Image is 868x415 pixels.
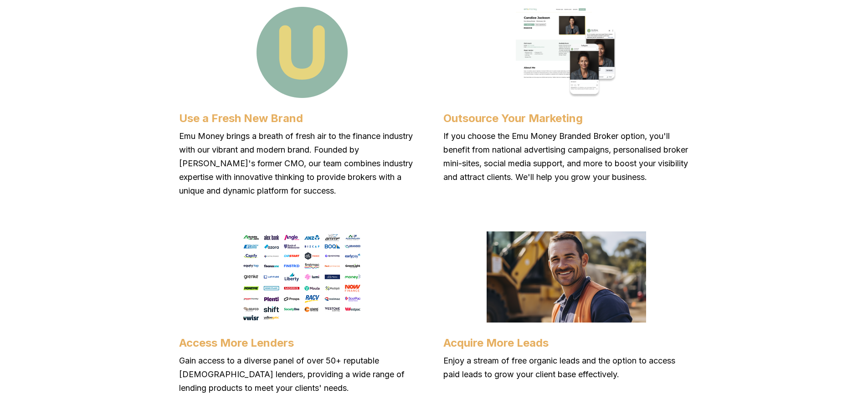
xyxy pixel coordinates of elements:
[179,112,425,125] h4: Use a Fresh New Brand
[179,354,425,395] p: Gain access to a diverse panel of over 50+ reputable [DEMOGRAPHIC_DATA] lenders, providing a wide...
[257,7,348,98] img: Emu Money - Use a Fresh New Brand
[179,129,425,198] p: Emu Money brings a breath of fresh air to the finance industry with our vibrant and modern brand....
[443,112,689,125] h4: Outsource Your Marketing
[443,354,689,381] p: Enjoy a stream of free organic leads and the option to access paid leads to grow your client base...
[241,231,363,323] img: Emu Money - Access More Lenders
[179,336,425,349] h4: Access More Lenders
[516,7,616,98] img: Emu Money - Outsource Your Marketing
[487,231,646,323] img: Emu Money - Acquire More Leads
[443,336,689,349] h4: Acquire More Leads
[443,129,689,184] p: If you choose the Emu Money Branded Broker option, you'll benefit from national advertising campa...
